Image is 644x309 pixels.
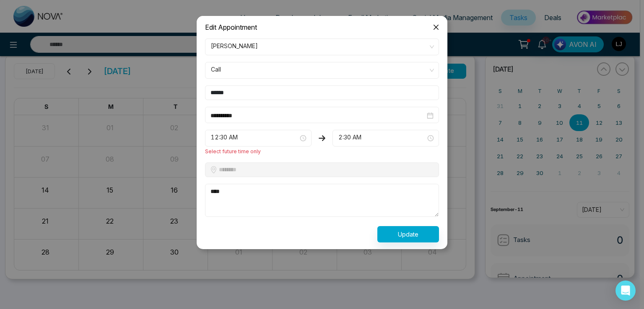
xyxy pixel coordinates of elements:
span: Lokesh [211,40,433,54]
span: Select future time only [205,148,261,154]
button: Close [425,16,447,39]
div: Open Intercom Messenger [615,281,636,301]
span: close [433,24,439,31]
span: Call [211,63,433,77]
span: 2:30 AM [338,131,433,145]
div: Edit Appointment [205,23,439,32]
button: Update [377,226,439,242]
span: 12:30 AM [211,131,306,145]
